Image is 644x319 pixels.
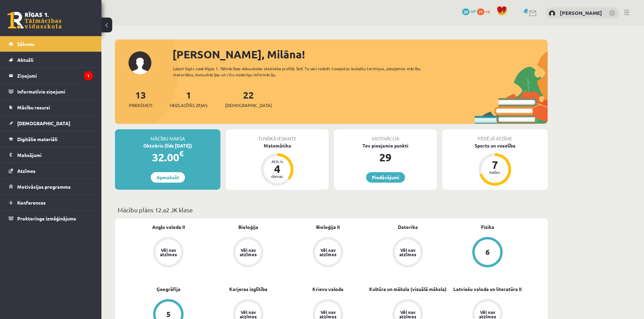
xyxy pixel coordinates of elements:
[453,286,522,293] a: Latviešu valoda un literatūra II
[471,8,476,14] span: mP
[17,57,33,63] span: Aktuāli
[115,142,220,149] div: Oktobris (līdz [DATE])
[477,8,484,15] span: 71
[462,8,476,14] a: 29 mP
[226,142,329,149] div: Matemātika
[448,237,527,269] a: 6
[17,168,35,174] span: Atzīmes
[442,142,548,187] a: Sports un veselība 7 balles
[118,205,545,214] p: Mācību plāns 12.a2 JK klase
[17,120,70,126] span: [DEMOGRAPHIC_DATA]
[560,9,602,16] a: [PERSON_NAME]
[238,223,258,231] a: Bioloģija
[115,149,220,165] div: 32.00
[398,310,417,319] div: Vēl nav atzīmes
[485,248,490,256] div: 6
[318,248,337,257] div: Vēl nav atzīmes
[318,310,337,319] div: Vēl nav atzīmes
[166,311,171,318] div: 5
[485,8,490,14] span: xp
[9,52,93,68] a: Aktuāli
[239,310,258,319] div: Vēl nav atzīmes
[17,68,93,83] legend: Ziņojumi
[226,142,329,187] a: Matemātika Atlicis 4 dienas
[334,129,437,142] div: Motivācija
[9,84,93,99] a: Informatīvie ziņojumi
[485,170,505,174] div: balles
[442,142,548,149] div: Sports un veselība
[368,237,448,269] a: Vēl nav atzīmes
[17,200,46,206] span: Konferences
[159,248,178,257] div: Vēl nav atzīmes
[9,163,93,179] a: Atzīmes
[9,100,93,115] a: Mācību resursi
[9,131,93,147] a: Digitālie materiāli
[267,159,287,163] div: Atlicis
[549,10,555,17] img: Milāna Nāgele
[208,237,288,269] a: Vēl nav atzīmes
[225,89,272,109] a: 22[DEMOGRAPHIC_DATA]
[398,223,418,231] a: Datorika
[17,84,93,99] legend: Informatīvie ziņojumi
[462,8,470,15] span: 29
[7,12,62,29] a: Rīgas 1. Tālmācības vidusskola
[129,102,152,109] span: Priekšmeti
[334,149,437,165] div: 29
[485,159,505,170] div: 7
[229,286,267,293] a: Karjeras izglītība
[9,36,93,52] a: Sākums
[442,129,548,142] div: Pēdējā atzīme
[172,46,548,62] div: [PERSON_NAME], Milāna!
[369,286,447,293] a: Kultūra un māksla (vizuālā māksla)
[17,41,34,47] span: Sākums
[115,129,220,142] div: Mācību maksa
[239,248,258,257] div: Vēl nav atzīmes
[17,184,71,190] span: Motivācijas programma
[179,149,184,158] span: €
[173,65,433,78] div: Laipni lūgts savā Rīgas 1. Tālmācības vidusskolas skolnieka profilā. Šeit Tu vari redzēt tuvojošo...
[226,129,329,142] div: Tuvākā ieskaite
[225,102,272,109] span: [DEMOGRAPHIC_DATA]
[9,211,93,226] a: Proktoringa izmēģinājums
[267,174,287,178] div: dienas
[17,147,93,163] legend: Maksājumi
[17,215,76,221] span: Proktoringa izmēģinājums
[129,89,152,109] a: 13Priekšmeti
[128,237,208,269] a: Vēl nav atzīmes
[366,172,405,183] a: Piedāvājumi
[267,163,287,174] div: 4
[9,195,93,210] a: Konferences
[9,68,93,83] a: Ziņojumi1
[316,223,340,231] a: Bioloģija II
[84,71,93,80] i: 1
[17,136,57,142] span: Digitālie materiāli
[398,248,417,257] div: Vēl nav atzīmes
[17,104,50,110] span: Mācību resursi
[170,89,208,109] a: 1Neizlasītās ziņas
[9,147,93,163] a: Maksājumi
[481,223,494,231] a: Fizika
[9,115,93,131] a: [DEMOGRAPHIC_DATA]
[477,8,493,14] a: 71 xp
[152,223,185,231] a: Angļu valoda II
[478,310,497,319] div: Vēl nav atzīmes
[151,172,185,183] a: Apmaksāt
[312,286,343,293] a: Krievu valoda
[157,286,181,293] a: Ģeogrāfija
[170,102,208,109] span: Neizlasītās ziņas
[288,237,368,269] a: Vēl nav atzīmes
[334,142,437,149] div: Tev pieejamie punkti
[9,179,93,194] a: Motivācijas programma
